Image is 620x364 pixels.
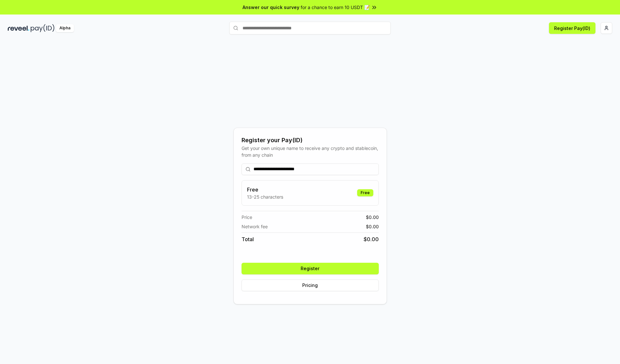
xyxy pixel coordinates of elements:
[242,214,252,221] span: Price
[366,214,379,221] span: $ 0.00
[357,189,373,196] div: Free
[242,280,379,291] button: Pricing
[247,186,283,193] h3: Free
[8,24,29,32] img: reveel_dark
[549,22,595,34] button: Register Pay(ID)
[31,24,55,32] img: pay_id
[366,223,379,230] span: $ 0.00
[242,263,379,274] button: Register
[56,24,74,32] div: Alpha
[243,4,299,11] span: Answer our quick survey
[242,223,268,230] span: Network fee
[301,4,370,11] span: for a chance to earn 10 USDT 📝
[247,193,283,200] p: 13-25 characters
[242,136,379,145] div: Register your Pay(ID)
[364,235,379,243] span: $ 0.00
[242,145,379,158] div: Get your own unique name to receive any crypto and stablecoin, from any chain
[242,235,254,243] span: Total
